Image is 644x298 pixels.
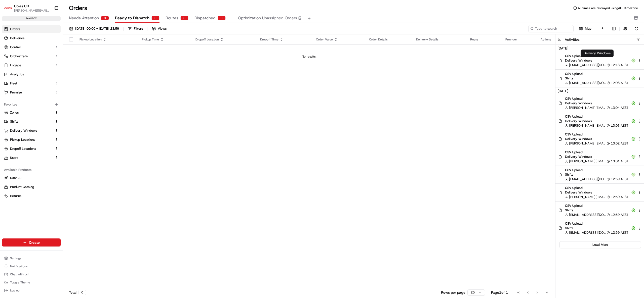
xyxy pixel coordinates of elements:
img: 1736555255976-a54dd68f-1ca7-489b-9aae-adbdc363a1c4 [5,48,14,57]
a: Powered byPylon [35,85,61,89]
button: Delivery Windows [2,127,61,135]
span: Nash AI [10,176,21,180]
button: Control [2,43,61,51]
span: [EMAIL_ADDRESS][DOMAIN_NAME] [569,230,606,235]
span: CSV Upload [565,168,628,172]
span: API Documentation [48,73,81,78]
span: [EMAIL_ADDRESS][DOMAIN_NAME] [569,63,606,67]
span: Control [10,45,21,49]
span: Create [29,240,40,245]
span: Needs Attention [69,15,99,21]
div: Route [470,37,497,41]
span: Delivery Windows [565,190,628,195]
div: 0 [151,16,159,20]
span: Optimization Unassigned Orders [238,15,297,21]
button: Product Catalog [2,183,61,191]
div: Delivery Windows [581,49,614,57]
span: 13:02 AEST [611,141,628,146]
span: [PERSON_NAME][EMAIL_ADDRESS][PERSON_NAME][DOMAIN_NAME] [569,123,606,128]
span: Delivery Windows [565,137,628,141]
a: Dropoff Locations [4,146,53,151]
span: Analytics [10,72,24,77]
button: Orchestrate [2,52,61,60]
span: Knowledge Base [10,73,38,78]
span: CSV Upload [565,221,628,226]
button: Engage [2,61,61,69]
button: Nash AI [2,174,61,182]
button: Dropoff Locations [2,145,61,153]
p: Welcome 👋 [5,20,92,28]
span: [PERSON_NAME][EMAIL_ADDRESS][PERSON_NAME][DOMAIN_NAME] [14,9,50,13]
span: Toggle Theme [10,280,30,284]
div: 0 [101,16,109,20]
span: 12:59 AEST [611,195,628,199]
span: Engage [10,63,21,68]
a: Delivery Windows [4,128,53,133]
button: Filters [126,25,145,32]
span: Shifts [565,172,628,177]
div: Actions [541,37,551,41]
button: Load More [559,241,641,248]
a: Analytics [2,70,61,78]
a: Orders [2,25,61,33]
a: 💻API Documentation [41,71,83,80]
div: Total [69,290,86,295]
span: [DATE] 00:00 - [DATE] 23:59 [75,26,119,31]
span: [EMAIL_ADDRESS][DOMAIN_NAME] [569,177,606,181]
button: [DATE] 00:00 - [DATE] 23:59 [67,25,121,32]
button: [EMAIL_ADDRESS][DOMAIN_NAME] [565,81,606,85]
button: Settings [2,255,61,262]
span: 12:59 AEST [611,213,628,217]
button: Fleet [2,79,61,87]
span: CSV Upload [565,96,628,101]
div: No results. [65,55,553,59]
span: Dispatched [194,15,216,21]
div: Page 1 of 1 [491,290,508,295]
a: Returns [4,194,59,198]
button: Views [149,25,169,32]
button: Coles CDT [14,4,31,9]
span: Shifts [565,76,628,81]
span: 12:59 AEST [611,177,628,181]
button: [PERSON_NAME][EMAIL_ADDRESS][PERSON_NAME][DOMAIN_NAME] [565,195,606,199]
span: CSV Upload [565,186,628,190]
div: 💻 [43,74,47,78]
span: CSV Upload [565,132,628,137]
h1: Orders [69,4,87,12]
span: 12:59 AEST [611,230,628,235]
span: Zones [10,110,19,115]
button: [EMAIL_ADDRESS][DOMAIN_NAME] [565,177,606,181]
span: Delivery Windows [565,101,628,106]
span: Delivery Windows [565,119,628,123]
button: Log out [2,287,61,294]
span: Dropoff Locations [10,146,36,151]
button: [PERSON_NAME][EMAIL_ADDRESS][PERSON_NAME][DOMAIN_NAME] [565,141,606,146]
button: [PERSON_NAME][EMAIL_ADDRESS][PERSON_NAME][DOMAIN_NAME] [565,106,606,110]
button: [EMAIL_ADDRESS][DOMAIN_NAME] [565,213,606,217]
img: Coles CDT [4,4,12,12]
span: Delivery Windows [565,58,628,63]
a: Shifts [4,119,53,124]
button: Notifications [2,263,61,270]
a: Users [4,156,53,160]
div: Dropoff Location [195,37,252,41]
span: Ready to Dispatch [115,15,149,21]
div: Filters [134,26,143,31]
div: We're available if you need us! [17,53,64,57]
span: Delivery Windows [565,155,628,159]
button: Map [576,26,595,32]
span: Promise [10,90,22,95]
div: Pickup Location [79,37,134,41]
span: 13:01 AEST [611,159,628,164]
span: Orchestrate [10,54,28,59]
a: Zones [4,110,53,115]
span: Notifications [10,264,28,268]
button: Returns [2,192,61,200]
p: Rows per page [441,290,465,295]
div: 0 [78,290,86,295]
span: Orders [10,27,20,31]
div: sandbox [2,16,61,21]
button: [PERSON_NAME][EMAIL_ADDRESS][PERSON_NAME][DOMAIN_NAME] [565,159,606,164]
a: Product Catalog [4,185,59,189]
button: Promise [2,88,61,96]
